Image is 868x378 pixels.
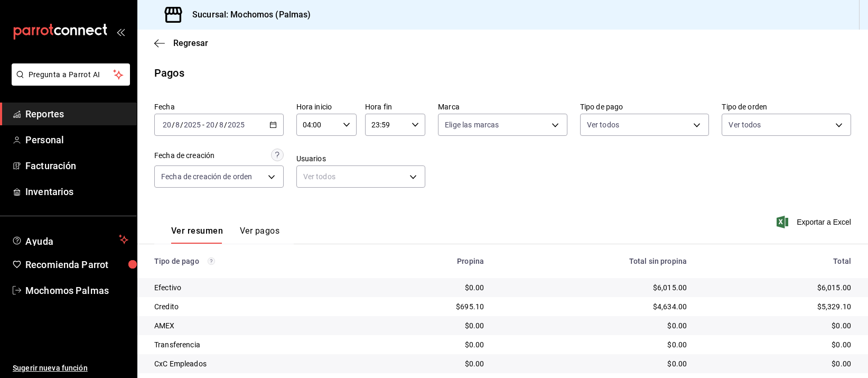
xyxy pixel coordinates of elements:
[172,121,175,129] span: /
[25,283,128,298] span: Mochomos Palmas
[25,233,115,246] span: Ayuda
[704,358,851,369] div: $0.00
[25,257,128,272] span: Recomienda Parrot
[154,320,362,331] div: AMEX
[240,226,279,244] button: Ver pagos
[501,320,687,331] div: $0.00
[13,363,128,374] span: Sugerir nueva función
[379,320,484,331] div: $0.00
[704,301,851,312] div: $5,329.10
[29,69,114,80] span: Pregunta a Parrot AI
[704,282,851,293] div: $6,015.00
[12,63,130,86] button: Pregunta a Parrot AI
[215,121,218,129] span: /
[25,159,128,173] span: Facturación
[379,339,484,350] div: $0.00
[154,38,208,48] button: Regresar
[379,257,484,265] div: Propina
[154,150,214,161] div: Fecha de creación
[154,282,362,293] div: Efectivo
[183,121,201,129] input: ----
[587,119,619,130] span: Ver todos
[779,216,851,228] button: Exportar a Excel
[704,339,851,350] div: $0.00
[116,27,125,36] button: open_drawer_menu
[438,103,567,110] label: Marca
[722,103,851,110] label: Tipo de orden
[154,301,362,312] div: Credito
[171,226,223,244] button: Ver resumen
[704,257,851,265] div: Total
[154,257,362,265] div: Tipo de pago
[227,121,245,129] input: ----
[180,121,183,129] span: /
[208,257,215,265] svg: Los pagos realizados con Pay y otras terminales son montos brutos.
[219,121,224,129] input: --
[365,103,425,110] label: Hora fin
[162,121,172,129] input: --
[206,121,215,129] input: --
[501,358,687,369] div: $0.00
[161,171,252,182] span: Fecha de creación de orden
[501,339,687,350] div: $0.00
[729,119,761,130] span: Ver todos
[173,38,208,48] span: Regresar
[501,301,687,312] div: $4,634.00
[154,65,184,81] div: Pagos
[7,77,130,88] a: Pregunta a Parrot AI
[379,358,484,369] div: $0.00
[175,121,180,129] input: --
[154,358,362,369] div: CxC Empleados
[379,301,484,312] div: $695.10
[501,282,687,293] div: $6,015.00
[25,185,128,199] span: Inventarios
[154,339,362,350] div: Transferencia
[296,155,426,162] label: Usuarios
[224,121,227,129] span: /
[25,107,128,121] span: Reportes
[171,226,279,244] div: navigation tabs
[202,121,204,129] span: -
[704,320,851,331] div: $0.00
[154,103,284,110] label: Fecha
[184,8,311,21] h3: Sucursal: Mochomos (Palmas)
[379,282,484,293] div: $0.00
[445,119,499,130] span: Elige las marcas
[501,257,687,265] div: Total sin propina
[296,103,357,110] label: Hora inicio
[580,103,710,110] label: Tipo de pago
[296,165,426,188] div: Ver todos
[25,133,128,147] span: Personal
